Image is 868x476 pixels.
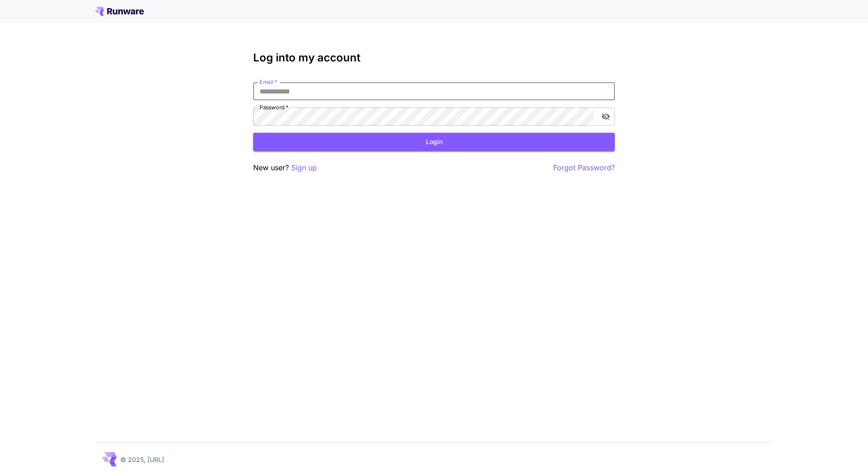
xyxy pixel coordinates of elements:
label: Email [259,78,277,86]
button: Login [253,133,615,151]
p: New user? [253,162,317,173]
p: © 2025, [URL] [120,455,164,464]
button: Sign up [291,162,317,173]
label: Password [259,103,288,111]
h3: Log into my account [253,51,615,64]
button: toggle password visibility [598,108,614,125]
button: Forgot Password? [553,162,615,173]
